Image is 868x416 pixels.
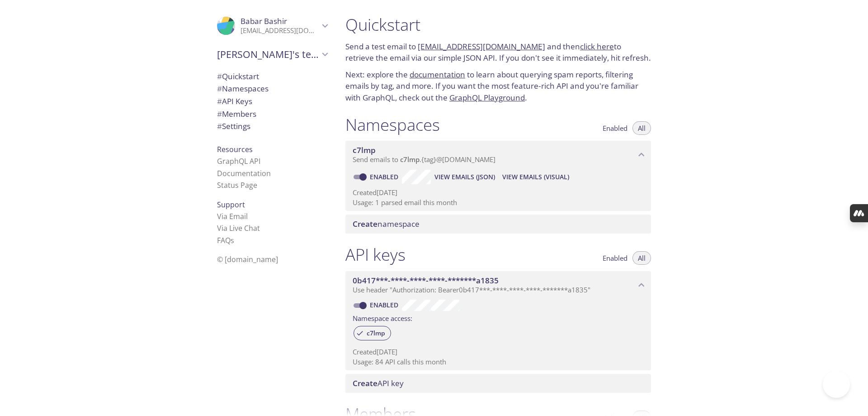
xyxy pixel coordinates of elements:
[217,83,269,94] span: Namespaces
[345,374,651,393] div: Create API Key
[449,92,525,103] a: GraphQL Playground
[353,219,420,229] span: namespace
[231,235,234,245] span: s
[580,41,614,52] a: click here
[354,326,391,340] div: c7lmp
[241,26,319,35] p: [EMAIL_ADDRESS][DOMAIN_NAME]
[353,311,412,324] label: Namespace access:
[217,48,319,61] span: [PERSON_NAME]'s team
[217,180,257,190] a: Status Page
[217,96,252,106] span: API Keys
[632,251,651,265] button: All
[353,347,644,357] p: Created [DATE]
[210,108,335,120] div: Members
[210,70,335,83] div: Quickstart
[241,16,287,26] span: Babar Bashir
[217,121,222,131] span: #
[217,156,260,166] a: GraphQL API
[597,121,633,135] button: Enabled
[217,109,256,119] span: Members
[823,371,850,398] iframe: Help Scout Beacon - Open
[210,43,335,66] div: Wajeeh's team
[217,144,253,154] span: Resources
[434,172,495,182] span: View Emails (JSON)
[217,109,222,119] span: #
[210,82,335,95] div: Namespaces
[217,71,222,81] span: #
[217,254,278,264] span: © [DOMAIN_NAME]
[217,200,245,210] span: Support
[345,41,651,64] p: Send a test email to and then to retrieve the email via our simple JSON API. If you don't see it ...
[353,145,376,155] span: c7lmp
[217,211,248,221] a: Via Email
[217,83,222,94] span: #
[353,155,495,164] span: Send emails to . {tag} @[DOMAIN_NAME]
[345,215,651,234] div: Create namespace
[353,378,404,388] span: API key
[353,198,644,207] p: Usage: 1 parsed email this month
[345,69,651,104] p: Next: explore the to learn about querying spam reports, filtering emails by tag, and more. If you...
[597,251,633,265] button: Enabled
[353,357,644,367] p: Usage: 84 API calls this month
[210,11,335,41] div: Babar Bashir
[431,170,499,184] button: View Emails (JSON)
[499,170,573,184] button: View Emails (Visual)
[353,378,377,388] span: Create
[502,172,569,182] span: View Emails (Visual)
[217,96,222,106] span: #
[410,69,465,80] a: documentation
[345,115,440,135] h1: Namespaces
[418,41,545,52] a: [EMAIL_ADDRESS][DOMAIN_NAME]
[353,188,644,197] p: Created [DATE]
[345,14,651,35] h1: Quickstart
[361,329,391,337] span: c7lmp
[217,121,250,131] span: Settings
[210,95,335,108] div: API Keys
[217,71,259,81] span: Quickstart
[368,301,402,309] a: Enabled
[632,121,651,135] button: All
[400,155,420,164] span: c7lmp
[345,141,651,169] div: c7lmp namespace
[217,235,234,245] a: FAQ
[368,172,402,181] a: Enabled
[217,223,260,233] a: Via Live Chat
[345,244,406,265] h1: API keys
[210,120,335,133] div: Team Settings
[353,219,377,229] span: Create
[217,168,271,178] a: Documentation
